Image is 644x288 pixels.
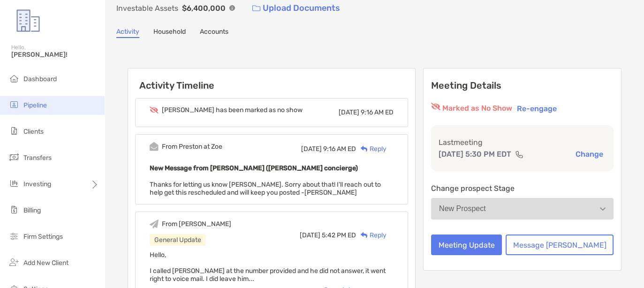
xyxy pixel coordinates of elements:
[200,28,228,38] a: Accounts
[8,125,20,136] img: clients icon
[162,220,231,228] div: From [PERSON_NAME]
[442,103,512,114] p: Marked as No Show
[8,230,20,242] img: firm-settings icon
[23,154,52,162] span: Transfers
[300,231,320,239] span: [DATE]
[150,251,386,283] span: Hello, I called [PERSON_NAME] at the number provided and he did not answer, it went right to voic...
[8,257,20,268] img: add_new_client icon
[8,152,20,163] img: transfers icon
[116,28,139,38] a: Activity
[600,207,606,211] img: Open dropdown arrow
[23,259,68,267] span: Add New Client
[162,143,222,151] div: From Preston at Zoe
[506,235,614,255] button: Message [PERSON_NAME]
[323,145,356,153] span: 9:16 AM ED
[150,234,206,246] div: General Update
[431,182,614,194] p: Change prospect Stage
[116,2,178,14] p: Investable Assets
[8,178,20,189] img: investing icon
[514,103,560,114] button: Re-engage
[150,142,159,151] img: Event icon
[301,145,322,153] span: [DATE]
[128,68,415,91] h6: Activity Timeline
[361,146,368,152] img: Reply icon
[361,232,368,238] img: Reply icon
[150,220,159,228] img: Event icon
[252,5,260,12] img: button icon
[515,151,523,158] img: communication type
[431,198,614,220] button: New Prospect
[11,51,99,59] span: [PERSON_NAME]!
[8,99,20,110] img: pipeline icon
[431,80,614,91] p: Meeting Details
[356,144,386,154] div: Reply
[573,149,606,159] button: Change
[361,108,394,116] span: 9:16 AM ED
[150,164,358,172] b: New Message from [PERSON_NAME] ([PERSON_NAME] concierge)
[23,128,44,136] span: Clients
[8,73,20,84] img: dashboard icon
[339,108,359,116] span: [DATE]
[23,101,47,109] span: Pipeline
[182,2,226,14] p: $6,400,000
[431,103,440,110] img: red eyr
[439,136,606,148] p: Last meeting
[322,231,356,239] span: 5:42 PM ED
[11,4,45,38] img: Zoe Logo
[8,204,20,215] img: billing icon
[162,106,303,114] div: [PERSON_NAME] has been marked as no show
[229,5,235,11] img: Info Icon
[150,106,159,114] img: Event icon
[23,206,41,214] span: Billing
[23,180,51,188] span: Investing
[153,28,186,38] a: Household
[431,235,502,255] button: Meeting Update
[439,148,511,160] p: [DATE] 5:30 PM EDT
[356,230,386,240] div: Reply
[150,181,381,197] span: Thanks for letting us know [PERSON_NAME]. Sorry about that! I'll reach out to help get this resch...
[23,75,57,83] span: Dashboard
[439,205,486,213] div: New Prospect
[23,233,63,241] span: Firm Settings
